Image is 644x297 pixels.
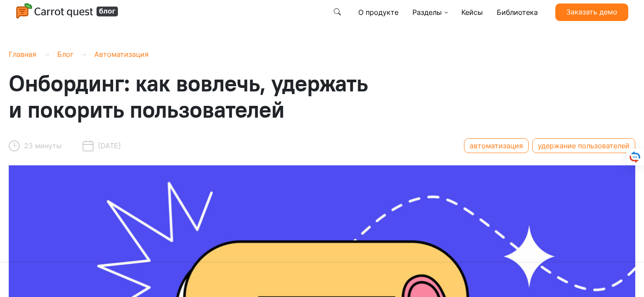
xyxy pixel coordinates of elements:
div: [DATE] [83,136,121,155]
a: Кейсы [458,3,486,21]
img: Carrot quest [16,3,119,20]
a: автоматизация [464,138,529,153]
a: Блог [57,50,73,59]
a: Библиотека [493,3,541,21]
a: Главная [9,50,36,59]
a: Автоматизация [94,50,149,59]
a: удержание пользователей [532,138,635,153]
a: Заказать демо [555,3,628,21]
a: Разделы [409,3,451,21]
span: Онбординг: как вовлечь, удержать и покорить пользователей [9,69,368,124]
a: О продукте [355,3,402,21]
div: 23 минуты [9,136,62,155]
